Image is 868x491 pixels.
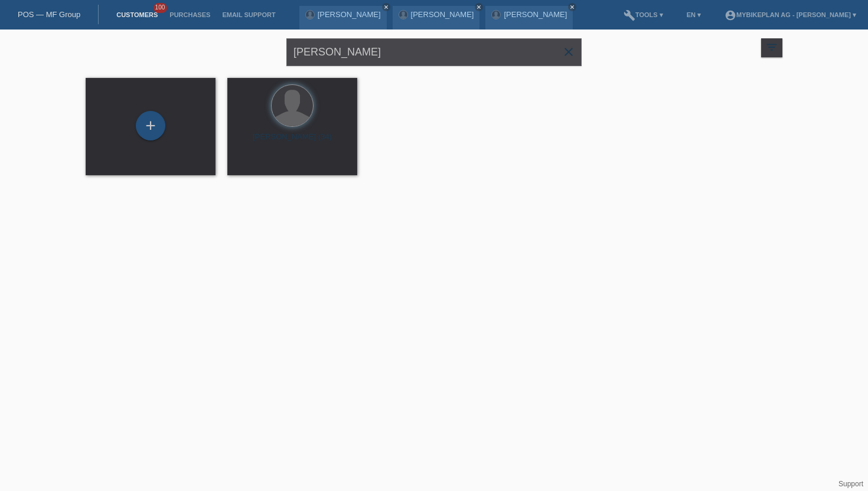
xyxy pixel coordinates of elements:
i: close [562,45,576,59]
i: close [569,4,575,10]
a: Customers [110,11,164,18]
a: buildTools ▾ [618,11,669,18]
a: [PERSON_NAME] [504,10,567,19]
input: Search... [286,38,582,66]
a: EN ▾ [681,11,707,18]
a: close [382,3,390,11]
a: Support [838,480,863,488]
a: [PERSON_NAME] [318,10,381,19]
a: Purchases [164,11,216,18]
a: account_circleMybikeplan AG - [PERSON_NAME] ▾ [719,11,862,18]
span: 100 [154,3,168,13]
div: Add customer [136,116,165,136]
a: [PERSON_NAME] [411,10,474,19]
a: close [568,3,576,11]
a: Email Support [216,11,281,18]
a: POS — MF Group [18,10,80,19]
div: [PERSON_NAME] (34) [237,132,348,151]
a: close [475,3,483,11]
i: account_circle [725,9,736,21]
i: build [624,9,635,21]
i: filter_list [765,41,778,54]
i: close [476,4,482,10]
i: close [383,4,389,10]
